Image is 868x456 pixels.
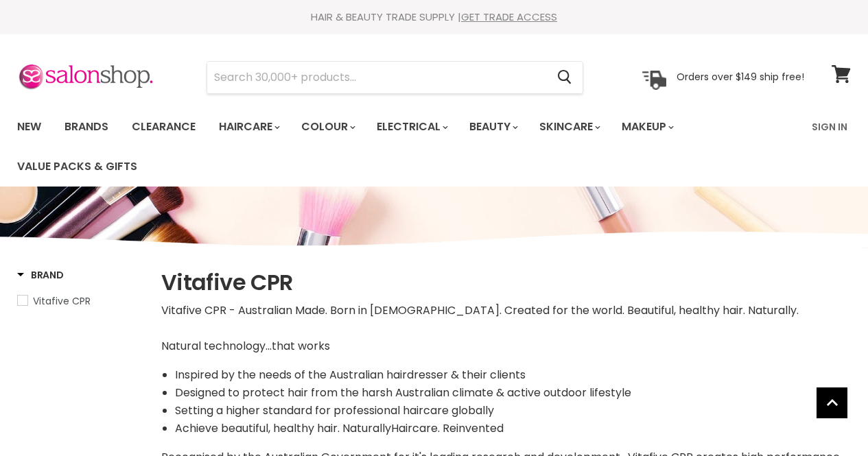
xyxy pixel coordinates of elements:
ul: Main menu [7,107,804,187]
a: Vitafive CPR [17,293,144,309]
input: Search [207,62,546,93]
a: Brands [54,112,119,141]
span: Vitafive CPR [33,294,91,308]
a: New [7,112,51,141]
a: Electrical [366,112,456,141]
form: Product [207,61,583,94]
button: Search [546,62,583,93]
a: Skincare [529,112,609,141]
a: Clearance [121,112,206,141]
a: Haircare [209,112,288,141]
li: Setting a higher standard for professional haircare globally [175,402,851,420]
li: Inspired by the needs of the Australian hairdresser & their clients [175,366,851,384]
li: Designed to protect hair from the harsh Australian climate & active outdoor lifestyle [175,384,851,402]
p: Orders over $149 ship free! [677,71,804,83]
a: Sign In [804,112,856,141]
a: Colour [291,112,364,141]
a: Value Packs & Gifts [7,152,148,181]
a: Makeup [611,112,682,141]
h3: Brand [17,268,64,282]
a: Beauty [459,112,526,141]
h1: Vitafive CPR [161,268,851,297]
li: Achieve beautiful, healthy hair. NaturallyHaircare. Reinvented [175,420,851,437]
a: GET TRADE ACCESS [461,10,557,24]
